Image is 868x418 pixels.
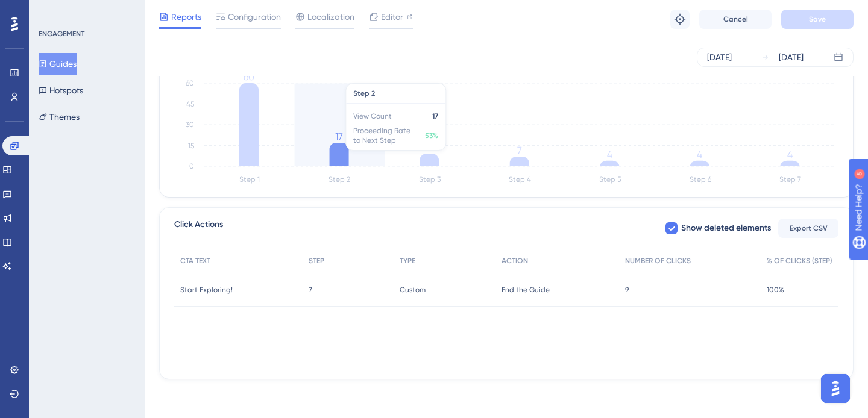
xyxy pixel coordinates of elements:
[39,53,77,75] button: Guides
[767,285,784,295] span: 100%
[381,10,403,24] span: Editor
[186,100,194,108] tspan: 45
[817,370,854,407] iframe: UserGuiding AI Assistant Launcher
[509,175,531,184] tspan: Step 4
[400,256,415,266] span: TYPE
[309,285,312,295] span: 7
[189,162,194,170] tspan: 0
[787,149,793,160] tspan: 4
[779,50,804,64] div: [DATE]
[39,106,80,128] button: Themes
[309,256,324,266] span: STEP
[778,219,838,238] button: Export CSV
[180,256,210,266] span: CTA TEXT
[690,175,711,184] tspan: Step 6
[174,217,223,239] span: Click Actions
[186,79,194,87] tspan: 60
[180,285,233,295] span: Start Exploring!
[599,175,621,184] tspan: Step 5
[517,145,522,156] tspan: 7
[699,10,772,29] button: Cancel
[39,29,84,39] div: ENGAGEMENT
[502,256,528,266] span: ACTION
[707,50,732,64] div: [DATE]
[419,175,441,184] tspan: Step 3
[39,80,83,101] button: Hotspots
[697,149,702,160] tspan: 4
[244,71,254,83] tspan: 60
[781,10,854,29] button: Save
[790,223,828,233] span: Export CSV
[681,221,771,236] span: Show deleted elements
[329,175,350,184] tspan: Step 2
[767,256,832,266] span: % OF CLICKS (STEP)
[502,285,550,295] span: End the Guide
[625,256,691,266] span: NUMBER OF CLICKS
[809,14,826,24] span: Save
[228,10,281,24] span: Configuration
[239,175,260,184] tspan: Step 1
[307,10,354,24] span: Localization
[188,142,194,150] tspan: 15
[427,142,432,153] tspan: 9
[723,14,748,24] span: Cancel
[84,6,87,16] div: 5
[335,131,343,142] tspan: 17
[186,120,194,129] tspan: 30
[400,285,426,295] span: Custom
[607,149,612,160] tspan: 4
[28,3,75,17] span: Need Help?
[171,10,201,24] span: Reports
[779,175,801,184] tspan: Step 7
[625,285,629,295] span: 9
